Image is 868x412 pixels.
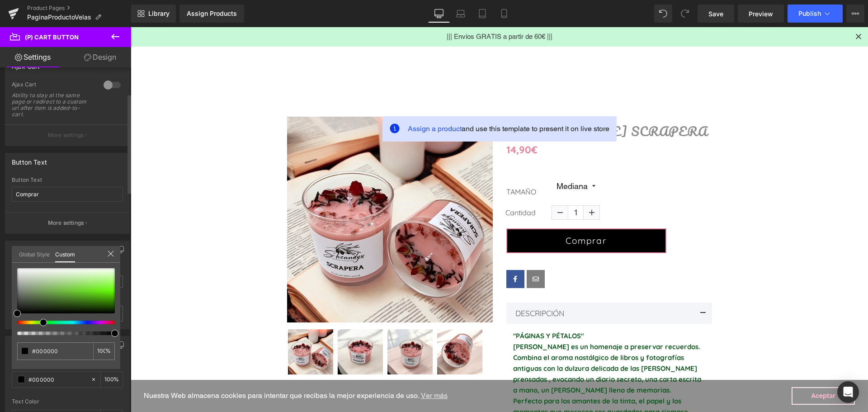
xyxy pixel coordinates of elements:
[749,9,773,19] span: Preview
[55,246,75,262] a: Custom
[708,9,723,19] span: Save
[450,5,472,23] a: Laptop
[187,10,237,17] div: Assign Products
[846,5,864,23] button: More
[32,346,90,356] input: Color
[27,5,131,12] a: Product Pages
[67,47,133,67] a: Design
[788,5,843,23] button: Publish
[472,5,493,23] a: Tablet
[676,5,694,23] button: Redo
[93,342,115,360] div: %
[428,5,450,23] a: Desktop
[25,33,79,41] span: (P) Cart Button
[27,14,91,21] span: PaginaProductoVelas
[798,10,821,17] span: Publish
[654,5,672,23] button: Undo
[493,5,515,23] a: Mobile
[148,9,170,18] span: Library
[19,246,50,261] a: Global Style
[738,5,784,23] a: Preview
[131,5,176,23] a: New Library
[837,381,859,403] div: Open Intercom Messenger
